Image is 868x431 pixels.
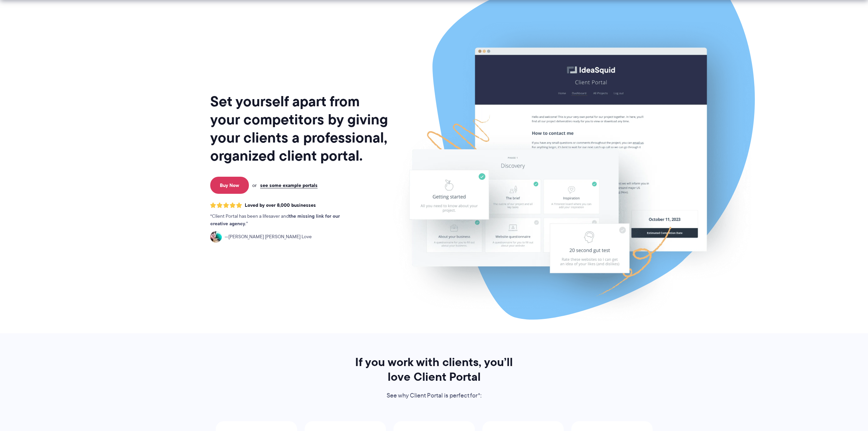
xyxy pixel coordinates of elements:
[210,177,249,194] a: Buy Now
[210,92,389,165] h1: Set yourself apart from your competitors by giving your clients a professional, organized client ...
[346,391,522,401] p: See why Client Portal is perfect for*:
[260,182,318,188] a: see some example portals
[245,202,316,208] span: Loved by over 8,000 businesses
[210,212,340,227] strong: the missing link for our creative agency
[252,182,257,188] span: or
[346,355,522,384] h2: If you work with clients, you’ll love Client Portal
[210,213,354,228] p: Client Portal has been a lifesaver and .
[225,233,312,241] span: [PERSON_NAME] [PERSON_NAME] Love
